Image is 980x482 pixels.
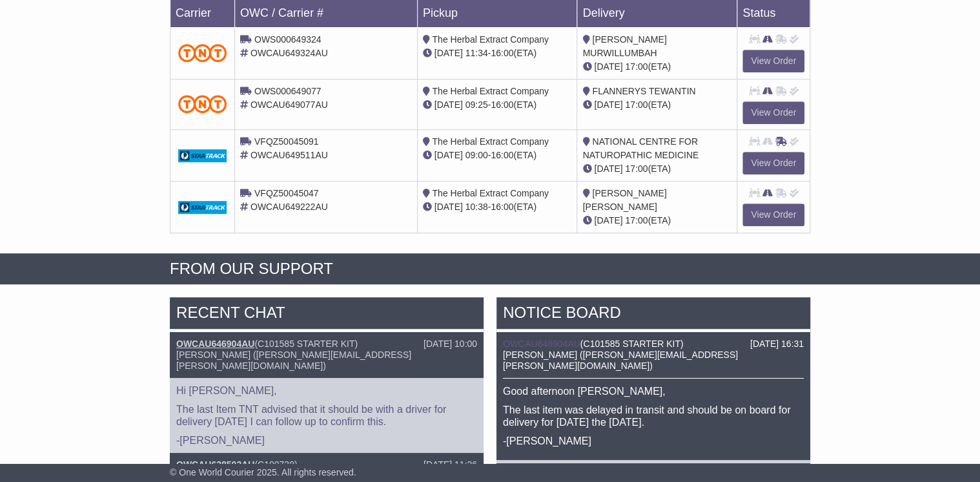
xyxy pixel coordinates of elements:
span: [DATE] [434,100,463,110]
div: (ETA) [582,214,731,227]
span: OWCAU649222AU [250,202,328,212]
span: [PERSON_NAME] MURWILLUMBAH [582,34,666,58]
img: GetCarrierServiceDarkLogo [178,149,227,162]
img: TNT_Domestic.png [178,95,227,112]
div: (ETA) [582,98,731,112]
span: 10:38 [465,202,488,212]
a: View Order [742,204,804,226]
span: OWCAU649324AU [250,48,328,58]
span: C101585 STARTER KIT [258,339,354,349]
div: - (ETA) [423,200,572,214]
img: GetCarrierServiceDarkLogo [178,201,227,214]
div: (ETA) [582,60,731,74]
span: [DATE] [434,150,463,160]
div: ( ) [176,459,477,470]
span: VFQZ50045047 [254,188,319,198]
span: [DATE] [434,48,463,58]
div: - (ETA) [423,149,572,162]
p: Hi [PERSON_NAME], [176,384,477,397]
span: The Herbal Extract Company [432,136,549,147]
span: VFQZ50045091 [254,136,319,147]
span: 17:00 [625,215,648,225]
a: View Order [742,152,804,174]
span: The Herbal Extract Company [432,188,549,198]
div: [DATE] 11:26 [424,459,477,470]
span: [PERSON_NAME] [PERSON_NAME] [582,188,666,212]
span: 16:00 [491,48,513,58]
span: [DATE] [434,202,463,212]
span: 11:34 [465,48,488,58]
div: RECENT CHAT [170,297,484,332]
span: OWCAU649511AU [250,150,328,160]
div: - (ETA) [423,98,572,112]
span: © One World Courier 2025. All rights reserved. [170,467,356,477]
span: 16:00 [491,100,513,110]
span: 09:25 [465,100,488,110]
a: View Order [742,50,804,72]
div: - (ETA) [423,47,572,60]
span: 17:00 [625,163,648,174]
span: C101585 STARTER KIT [584,339,680,349]
p: The last Item TNT advised that it should be with a driver for delivery [DATE] I can follow up to ... [176,403,477,428]
span: [PERSON_NAME] ([PERSON_NAME][EMAIL_ADDRESS][PERSON_NAME][DOMAIN_NAME]) [176,350,411,371]
span: 17:00 [625,61,648,72]
span: 16:00 [491,202,513,212]
div: ( ) [176,339,477,350]
p: -[PERSON_NAME] [176,434,477,446]
span: OWS000649077 [254,86,322,96]
span: 09:00 [465,150,488,160]
span: [DATE] [594,215,622,225]
span: C100738 [258,459,294,470]
div: [DATE] 10:00 [424,339,477,350]
span: The Herbal Extract Company [432,86,549,96]
p: The last item was delayed in transit and should be on board for delivery for [DATE] the [DATE]. [503,404,804,428]
span: OWS000649324 [254,34,322,45]
span: OWCAU649077AU [250,100,328,110]
div: [DATE] 16:31 [750,339,804,350]
img: TNT_Domestic.png [178,44,227,61]
a: OWCAU646904AU [176,339,254,349]
span: NATIONAL CENTRE FOR NATUROPATHIC MEDICINE [582,136,699,160]
span: 16:00 [491,150,513,160]
span: [DATE] [594,61,622,72]
div: (ETA) [582,162,731,176]
span: The Herbal Extract Company [432,34,549,45]
a: OWCAU638503AU [176,459,254,470]
span: [DATE] [594,100,622,110]
span: [DATE] [594,163,622,174]
span: [PERSON_NAME] ([PERSON_NAME][EMAIL_ADDRESS][PERSON_NAME][DOMAIN_NAME]) [503,350,738,371]
a: OWCAU646904AU [503,339,580,349]
div: FROM OUR SUPPORT [170,260,810,278]
p: -[PERSON_NAME] [503,435,804,447]
span: FLANNERYS TEWANTIN [592,86,695,96]
a: View Order [742,101,804,124]
p: Good afternoon [PERSON_NAME], [503,385,804,397]
span: 17:00 [625,100,648,110]
div: ( ) [503,339,804,350]
div: NOTICE BOARD [496,297,810,332]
